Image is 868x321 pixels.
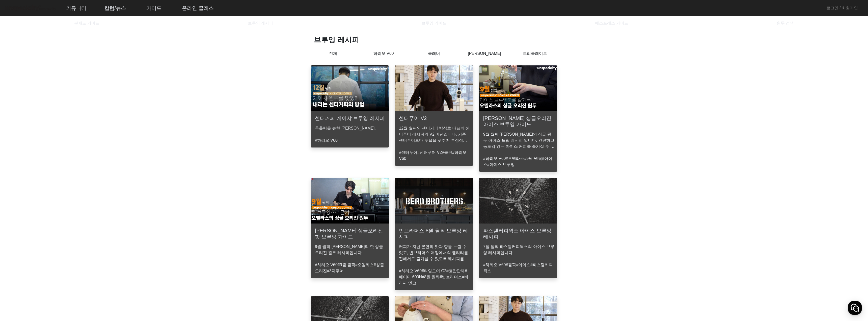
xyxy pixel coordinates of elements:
[62,1,90,15] a: 커뮤니티
[308,51,358,59] p: 전체
[315,115,385,121] h3: 센터커피 게이샤 브루잉 레시피
[308,65,392,172] a: 센터커피 게이샤 브루잉 레시피추출력을 높힌 [PERSON_NAME].#하리오 V60
[399,269,467,279] a: #페이마 600N
[524,156,542,161] a: #9월 월픽
[487,162,515,167] a: #아이스 브루잉
[483,156,506,161] a: #하리오 V60
[248,21,273,25] span: 브루잉 레시피
[327,269,344,273] a: #3차푸어
[392,178,476,290] a: 빈브라더스 8월 월픽 브루잉 레시피커피가 지닌 본연의 맛과 향을 느낄 수 있고, 빈브라더스 매장에서의 퀄리티를 집에서도 즐기실 수 있도록 레시피를 준비하였습니다.#하리오 V6...
[422,275,440,279] a: #8월 월픽
[476,178,560,290] a: 파스텔커피웍스 아이스 브루잉 레시피7월 월픽 파스텔커피웍스의 아이스 브루잉 레시피입니다.#하리오 V60#월픽#아이스#파스텔커피웍스
[315,263,338,267] a: #하리오 V60
[399,269,422,273] a: #하리오 V60
[483,263,506,267] a: #하리오 V60
[826,5,858,11] a: 로그인 / 회원가입
[421,21,447,25] span: 브루잉 가이드
[483,244,555,256] p: 7월 월픽 파스텔커피웍스의 아이스 브루잉 레시피입니다.
[422,269,446,273] a: #타임모어 C2
[483,131,555,150] p: 9월 월픽 [PERSON_NAME]의 싱글 원두 아이스 드립 레시피 입니다. 간편하고 농도감 있는 아이스 커피를 즐기실 수 있습니다.
[315,244,387,256] p: 9월 월픽 [PERSON_NAME]의 핫 싱글오리진 원두 레시피입니다.
[399,244,471,262] p: 커피가 지닌 본연의 맛과 향을 느낄 수 있고, 빈브라더스 매장에서의 퀄리티를 집에서도 즐기실 수 있도록 레시피를 준비하였습니다.
[506,263,516,267] a: #월픽
[399,228,469,240] h3: 빈브라더스 8월 월픽 브루잉 레시피
[440,275,462,279] a: #빈브라더스
[399,150,417,155] a: #센터푸어
[483,115,553,127] h3: [PERSON_NAME] 싱글오리진 아이스 브루잉 가이드
[178,1,218,15] a: 온라인 클래스
[516,263,530,267] a: #아이스
[510,51,560,57] p: 트리콜레이트
[308,178,392,290] a: [PERSON_NAME] 싱글오리진 핫 브루잉 가이드9월 월픽 [PERSON_NAME]의 핫 싱글오리진 원두 레시피입니다.#하리오 V60#9월 월픽#오멜라스#싱글오리진#3차푸어
[476,65,560,172] a: [PERSON_NAME] 싱글오리진 아이스 브루잉 가이드9월 월픽 [PERSON_NAME]의 싱글 원두 아이스 드립 레시피 입니다. 간편하고 농도감 있는 아이스 커피를 즐기실...
[442,150,452,155] a: #클린
[446,269,465,273] a: #코만단테
[399,115,427,121] h3: 센터푸어 V2
[409,51,459,57] p: 클레버
[459,51,510,57] p: [PERSON_NAME]
[399,125,471,143] p: 12월 월픽인 센터커피 박상호 대표의 센터푸어 레시피의 V2 버전입니다. 기존 센터푸어보다 수율을 낮추어 부정적인 맛이 억제되었습니다.
[315,228,385,240] h3: [PERSON_NAME] 싱글오리진 핫 브루잉 가이드
[595,21,628,25] span: 에스프레소 가이드
[100,1,130,15] a: 칼럼/뉴스
[142,1,166,15] a: 가이드
[355,263,374,267] a: #오멜라스
[392,65,476,172] a: 센터푸어 V212월 월픽인 센터커피 박상호 대표의 센터푸어 레시피의 V2 버전입니다. 기존 센터푸어보다 수율을 낮추어 부정적인 맛이 억제되었습니다.#센터푸어#센터푸어 V2#클...
[338,263,355,267] a: #9월 월픽
[74,21,99,25] span: 분쇄도 가이드
[4,4,57,13] img: logo
[506,156,524,161] a: #오멜라스
[314,35,560,44] h1: 브루잉 레시피
[315,138,338,142] a: #하리오 V60
[483,228,553,240] h3: 파스텔커피웍스 아이스 브루잉 레시피
[315,125,387,131] p: 추출력을 높힌 [PERSON_NAME].
[358,51,409,57] p: 하리오 V60
[777,21,794,25] span: 원두 검색
[417,150,442,155] a: #센터푸어 V2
